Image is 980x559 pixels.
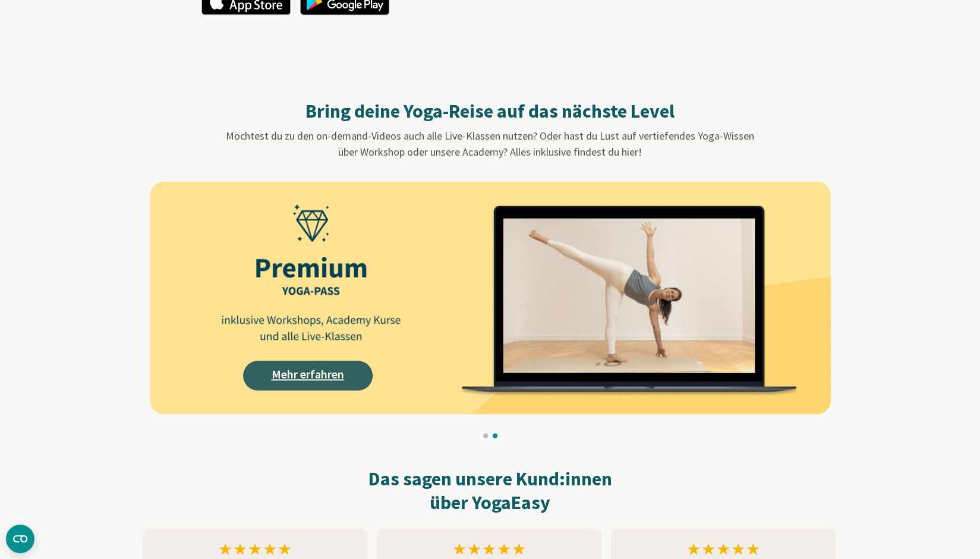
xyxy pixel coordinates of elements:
[162,99,819,123] h2: Bring deine Yoga-Reise auf das nächste Level
[6,525,34,553] button: CMP-Widget öffnen
[243,361,373,390] a: Mehr erfahren
[143,466,838,514] h2: Das sagen unsere Kund:innen über YogaEasy
[150,181,831,414] img: AAffA0nNPuCLAAAAAElFTkSuQmCC
[162,128,819,160] p: Möchtest du zu den on-demand-Videos auch alle Live-Klassen nutzen? Oder hast du Lust auf vertiefe...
